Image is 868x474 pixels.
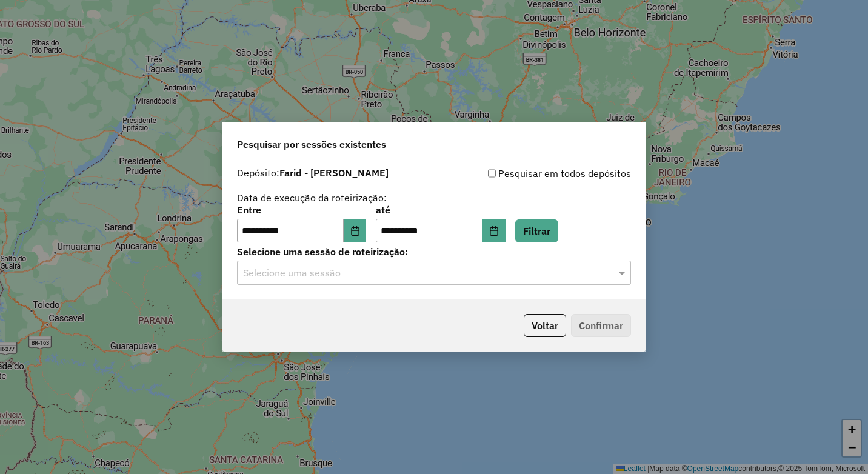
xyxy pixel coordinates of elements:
[237,202,366,217] label: Entre
[344,219,367,243] button: Choose Date
[237,190,387,205] label: Data de execução da roteirização:
[434,166,631,181] div: Pesquisar em todos depósitos
[376,202,505,217] label: até
[279,167,389,179] strong: Farid - [PERSON_NAME]
[482,219,506,243] button: Choose Date
[237,137,386,152] span: Pesquisar por sessões existentes
[524,314,566,337] button: Voltar
[237,165,389,180] label: Depósito:
[237,244,631,259] label: Selecione uma sessão de roteirização:
[515,219,558,242] button: Filtrar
